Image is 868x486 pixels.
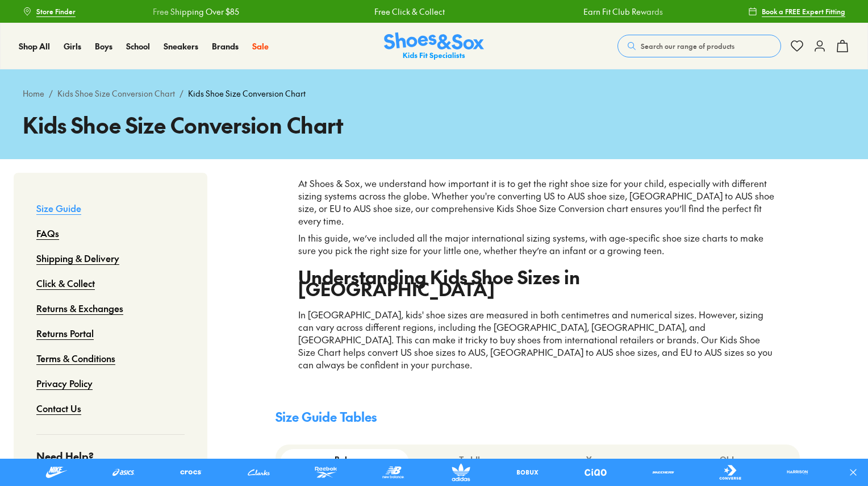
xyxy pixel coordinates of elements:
[252,40,269,52] span: Sale
[153,6,239,18] a: Free Shipping Over $85
[748,1,845,22] a: Book a FREE Expert Fitting
[36,221,59,246] a: FAQs
[95,40,112,52] span: Boys
[384,32,484,60] img: SNS_Logo_Responsive.svg
[36,448,185,464] h4: Need Help?
[164,40,198,52] span: Sneakers
[252,40,269,52] a: Sale
[36,321,94,346] a: Returns Portal
[23,88,44,99] a: Home
[276,408,800,426] h4: Size Guide Tables
[298,232,777,257] p: In this guide, we’ve included all the major international sizing systems, with age-specific shoe ...
[298,177,777,227] p: At Shoes & Sox, we understand how important it is to get the right shoe size for your child, espe...
[36,296,123,321] a: Returns & Exchanges
[414,454,533,466] p: Toddler
[19,40,50,52] span: Shop All
[23,1,76,22] a: Store Finder
[641,41,735,51] span: Search our range of products
[36,371,93,396] a: Privacy Policy
[285,454,404,466] p: Baby
[64,40,81,52] a: Girls
[126,40,150,52] span: School
[164,40,198,52] a: Sneakers
[762,6,845,16] span: Book a FREE Expert Fitting
[19,40,50,52] a: Shop All
[384,32,484,60] a: Shoes & Sox
[36,196,81,221] a: Size Guide
[36,271,95,296] a: Click & Collect
[64,40,81,52] span: Girls
[542,454,662,466] p: Younger
[298,309,777,371] p: In [GEOGRAPHIC_DATA], kids' shoe sizes are measured in both centimetres and numerical sizes. Howe...
[126,40,150,52] a: School
[298,271,777,296] h2: Understanding Kids Shoe Sizes in [GEOGRAPHIC_DATA]
[617,35,781,57] button: Search our range of products
[188,88,306,99] span: Kids Shoe Size Conversion Chart
[583,6,663,18] a: Earn Fit Club Rewards
[57,88,175,99] a: Kids Shoe Size Conversion Chart
[671,454,791,466] p: Older
[36,396,81,421] a: Contact Us
[23,109,845,141] h1: Kids Shoe Size Conversion Chart
[36,246,119,271] a: Shipping & Delivery
[23,88,845,99] div: / /
[212,40,239,52] span: Brands
[36,6,76,16] span: Store Finder
[212,40,239,52] a: Brands
[374,6,445,18] a: Free Click & Collect
[36,346,115,371] a: Terms & Conditions
[95,40,112,52] a: Boys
